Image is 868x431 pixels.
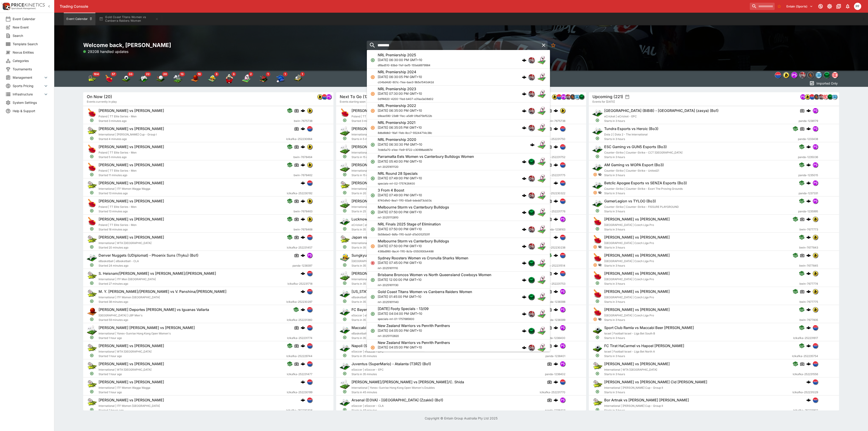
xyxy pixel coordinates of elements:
img: rugby_league [242,74,251,83]
span: lclkafka-252230297 [286,300,312,304]
img: esports.png [340,289,350,299]
img: esports.png [592,108,602,118]
img: logo-cerberus.svg [301,235,305,239]
img: volleyball.png [340,253,350,263]
img: rugby_league.png [537,140,546,149]
h6: [PERSON_NAME] vs [PERSON_NAME] [99,144,164,149]
img: logo-cerberus.svg [301,108,305,113]
img: lclkafka.png [560,271,565,276]
img: lclkafka.png [560,199,565,204]
img: table_tennis.png [87,216,97,226]
img: pandascore.png [813,199,818,204]
div: Tennis [87,74,96,83]
img: tennis.png [87,180,97,190]
img: rugby_league.png [537,55,546,64]
img: logo-cerberus.svg [301,289,305,294]
div: Golf [156,74,165,83]
img: pandascore.png [791,72,797,78]
img: logo-cerberus.svg [806,126,811,131]
img: tennis.png [340,180,350,190]
img: pandascore.png [813,108,818,113]
span: bwin-7677773 [800,227,818,232]
div: pandascore [791,72,797,78]
img: bwin.png [552,94,557,99]
img: badminton.png [340,198,350,208]
img: rugby_league.png [537,275,546,284]
div: Table Tennis [104,74,113,83]
div: Baseball [276,74,285,83]
span: panda-1237331 [799,191,818,196]
img: lclkafka.png [560,235,565,240]
span: 3 [231,72,236,76]
img: sportingsolutions.jpeg [814,94,819,99]
span: 33 [127,72,134,76]
img: cricket [293,74,302,83]
img: badminton.png [340,126,350,136]
img: table_tennis.png [592,271,602,281]
img: nrl.png [528,209,534,215]
h6: [PERSON_NAME] vs [PERSON_NAME] [604,289,670,294]
span: 104 [92,72,100,76]
img: logo-cerberus.svg [522,261,526,265]
img: pricekinetics.png [528,108,534,114]
h6: [PERSON_NAME] vs [PERSON_NAME] [99,217,164,222]
img: logo-cerberus.svg [522,227,526,231]
img: logo-cerberus.svg [806,217,811,221]
h6: [PERSON_NAME] vs [PERSON_NAME] [604,253,670,258]
img: logo-cerberus.svg [301,181,305,185]
div: sportingsolutions [807,72,814,78]
img: logo-cerberus.svg [301,199,305,203]
input: search [750,3,775,10]
img: logo-cerberus.svg [301,126,305,131]
span: bwin-7678468 [294,227,312,232]
h6: [PERSON_NAME]/[PERSON_NAME] vs [PERSON_NAME]/[PERSON_NAME] [351,181,479,185]
img: logo-cerberus.svg [806,235,811,239]
img: esports.png [340,216,350,226]
img: rugby_union [225,74,234,83]
img: pandascore.png [813,126,818,131]
img: logo-cerberus.svg [553,271,558,276]
span: lclkafka-252230192 [287,191,312,196]
div: Rugby Union [225,74,234,83]
span: 20 [162,72,168,76]
img: table_tennis.png [592,253,602,263]
img: volleyball [208,74,217,83]
h6: Tundra Esports vs Heroic (Bo3) [604,126,658,131]
div: Peter Fairgrieve [854,3,861,10]
span: lclkafka-252230322 [539,191,565,196]
img: soccer [122,74,131,83]
span: lclkafka-252231750 [540,137,565,141]
img: logo-cerberus.svg [806,271,811,276]
span: panda-1233438 [798,137,818,141]
img: esports [139,74,148,83]
img: tennis.png [87,271,97,281]
img: pricekinetics.png [528,74,534,80]
img: logo-cerberus.svg [522,126,526,130]
h6: Lucknow Super Giants (rain) - Delhi Capitals (zasya) (Bo1) [351,217,451,222]
img: bwin.png [307,199,312,204]
h6: [PERSON_NAME] vs [PERSON_NAME] [604,217,670,222]
img: bwin.png [783,72,789,78]
h2: Welcome back, [PERSON_NAME] [83,42,333,49]
span: 2 [249,72,253,76]
div: nrl [824,72,830,78]
span: panda-1235995 [798,209,818,214]
img: table_tennis.png [592,234,602,244]
span: lclkafka-252230238 [539,245,565,250]
img: logo-cerberus.svg [553,163,558,167]
img: lclkafka.png [560,144,565,149]
span: panda-1235036 [798,155,818,159]
img: table_tennis.png [340,108,350,118]
img: pricekinetics.png [528,57,534,63]
div: pricekinetics [799,72,806,78]
img: bwin.png [813,217,818,222]
img: lclkafka.png [809,94,814,99]
img: tennis.png [87,289,97,299]
img: logo-cerberus.svg [522,193,526,198]
span: lclkafka-252231776 [540,209,565,214]
img: bwin.png [813,253,818,258]
span: lclkafka-252231752 [540,155,565,159]
img: table_tennis.png [592,216,602,226]
img: pricekinetics.png [528,226,534,232]
img: esports.png [592,198,602,208]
